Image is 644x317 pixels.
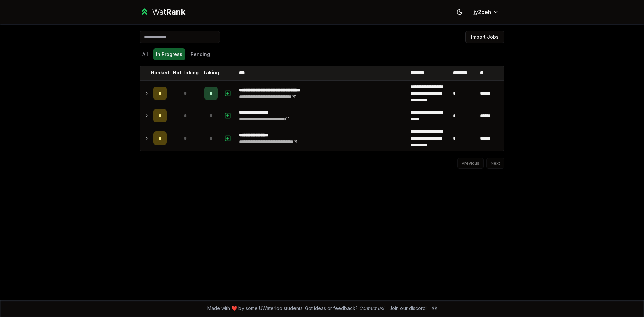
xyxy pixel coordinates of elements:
[140,48,151,60] button: All
[166,7,185,17] span: Rank
[468,6,504,18] button: jy2beh
[151,69,169,76] p: Ranked
[188,48,213,60] button: Pending
[153,48,185,60] button: In Progress
[207,305,384,312] span: Made with ❤️ by some UWaterloo students. Got ideas or feedback?
[152,7,185,17] div: Wat
[140,7,185,17] a: WatRank
[465,31,504,43] button: Import Jobs
[389,305,427,312] div: Join our discord!
[173,69,199,76] p: Not Taking
[474,8,491,16] span: jy2beh
[359,305,384,311] a: Contact us!
[203,69,219,76] p: Taking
